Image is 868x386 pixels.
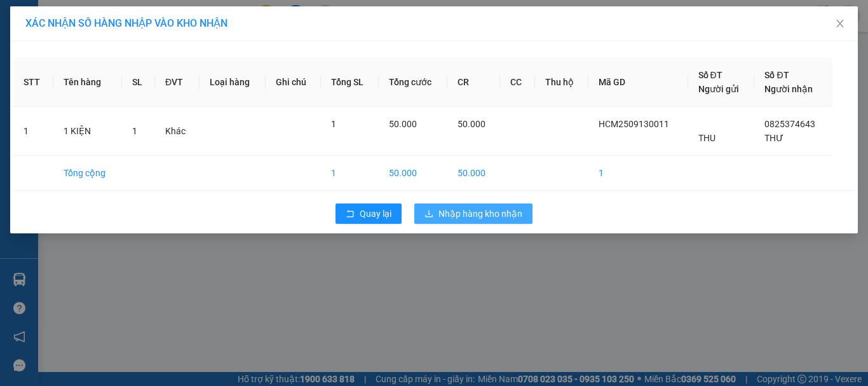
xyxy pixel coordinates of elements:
th: Tổng SL [321,58,379,107]
button: downloadNhập hàng kho nhận [414,203,532,224]
span: environment [73,31,83,41]
th: Thu hộ [535,58,588,107]
td: 1 [13,107,53,156]
span: 1 [132,126,137,136]
th: STT [13,58,53,107]
span: Người gửi [698,84,739,94]
th: Loại hàng [200,58,266,107]
span: 50.000 [458,119,485,129]
span: Quay lại [360,207,391,221]
span: 0825374643 [764,119,815,129]
th: Tổng cước [379,58,447,107]
span: 1 [331,119,336,129]
span: Số ĐT [764,70,789,80]
span: THU [698,133,715,143]
td: 50.000 [447,156,500,191]
span: 50.000 [389,119,417,129]
th: Tên hàng [53,58,121,107]
button: rollbackQuay lại [336,203,402,224]
span: download [424,209,433,219]
td: Tổng cộng [53,156,121,191]
span: Số ĐT [698,70,722,80]
span: Người nhận [764,84,813,94]
span: HCM2509130011 [599,119,669,129]
li: 85 [PERSON_NAME] [6,28,242,44]
li: 02839.63.63.63 [6,44,242,60]
th: Ghi chú [266,58,321,107]
td: 1 [588,156,688,191]
span: close [835,18,845,29]
b: [PERSON_NAME] [73,8,180,24]
span: THƯ [764,133,783,143]
b: GỬI : Văn phòng [PERSON_NAME] [6,79,143,128]
td: Khác [155,107,200,156]
td: 1 KIỆN [53,107,121,156]
th: Mã GD [588,58,688,107]
th: CR [447,58,500,107]
th: ĐVT [155,58,200,107]
span: Nhập hàng kho nhận [438,207,522,221]
span: phone [73,46,83,57]
th: CC [500,58,535,107]
button: Close [822,6,858,42]
th: SL [122,58,155,107]
span: rollback [346,209,355,219]
span: XÁC NHẬN SỐ HÀNG NHẬP VÀO KHO NHẬN [25,17,227,29]
td: 1 [321,156,379,191]
td: 50.000 [379,156,447,191]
